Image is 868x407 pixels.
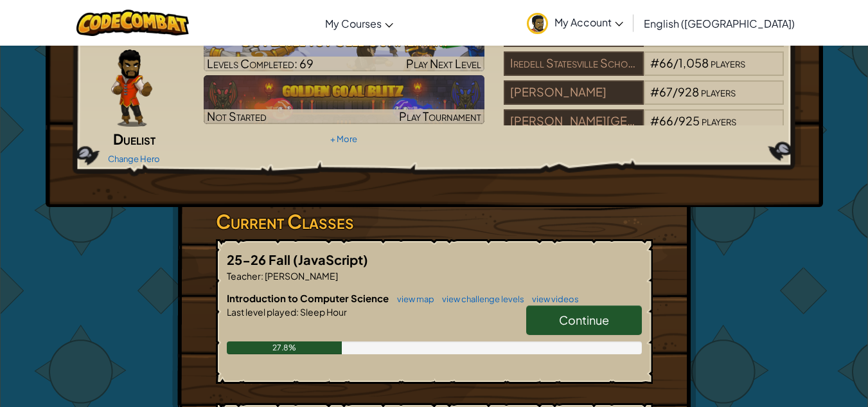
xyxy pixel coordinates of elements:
span: Play Tournament [399,109,481,123]
div: 27.8% [227,341,342,354]
div: [PERSON_NAME] [504,80,644,105]
span: English ([GEOGRAPHIC_DATA]) [644,17,795,30]
span: Continue [559,312,609,327]
a: Not StartedPlay Tournament [204,75,484,124]
span: Levels Completed: 69 [207,56,314,71]
a: view challenge levels [436,294,524,304]
span: Play Next Level [406,56,481,71]
span: 25-26 Fall [227,251,293,267]
span: Sleep Hour [299,306,347,318]
span: 67 [659,84,673,99]
a: [PERSON_NAME][GEOGRAPHIC_DATA]#66/925players [504,122,784,136]
span: Not Started [207,109,267,123]
span: / [673,113,678,128]
span: : [261,270,263,282]
a: view map [391,294,434,304]
span: My Courses [325,17,382,30]
a: My Account [520,3,630,43]
span: / [673,55,678,70]
span: (JavaScript) [293,251,368,267]
img: Golden Goal [204,75,484,124]
a: Play Next Level [204,23,484,71]
img: duelist-pose.png [111,50,152,127]
span: My Account [554,15,623,29]
span: 1,058 [678,55,709,70]
a: [PERSON_NAME]#67/928players [504,93,784,107]
span: players [701,84,736,99]
span: 928 [678,84,699,99]
a: My Courses [319,6,400,41]
span: [PERSON_NAME] [263,270,338,282]
a: + More [330,134,357,144]
span: players [711,55,745,70]
div: [PERSON_NAME][GEOGRAPHIC_DATA] [504,109,644,134]
a: English ([GEOGRAPHIC_DATA]) [637,6,801,41]
span: players [702,113,736,128]
span: : [296,306,299,318]
span: 66 [659,113,673,128]
span: Duelist [113,130,155,148]
span: Introduction to Computer Science [227,292,391,304]
img: CodeCombat logo [76,10,189,36]
span: 66 [659,55,673,70]
span: / [673,84,678,99]
span: Teacher [227,270,261,282]
a: Iredell Statesville Schools#66/1,058players [504,64,784,78]
a: view videos [526,294,579,304]
span: 925 [678,113,700,128]
span: # [650,113,659,128]
span: Last level played [227,306,296,318]
span: # [650,55,659,70]
a: Change Hero [108,154,160,164]
span: # [650,84,659,99]
h3: Current Classes [216,207,653,236]
img: avatar [527,13,548,34]
div: Iredell Statesville Schools [504,51,644,76]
